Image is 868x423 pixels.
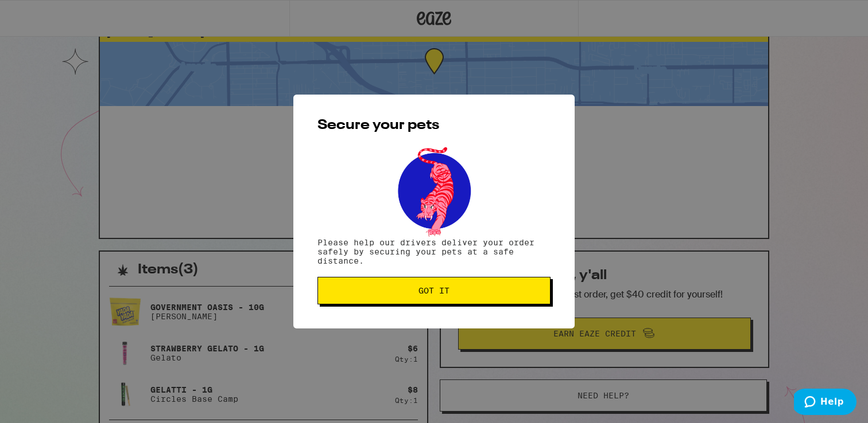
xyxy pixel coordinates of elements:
[794,389,857,417] iframe: Opens a widget where you can find more information
[317,238,551,265] p: Please help our drivers deliver your order safely by securing your pets at a safe distance.
[317,119,551,132] h2: Secure your pets
[317,277,551,304] button: Got it
[387,144,481,238] img: pets
[418,287,449,295] span: Got it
